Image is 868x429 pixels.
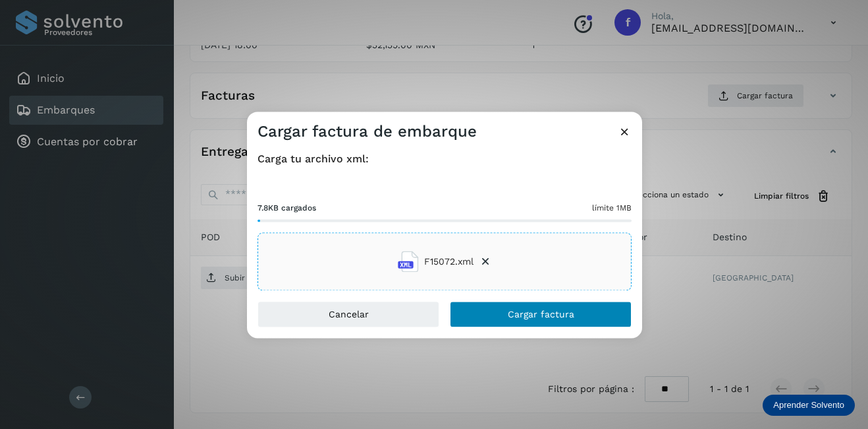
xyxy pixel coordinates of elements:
span: límite 1MB [592,203,632,214]
button: Cancelar [258,302,439,328]
span: F15072.xml [424,255,474,269]
span: Cargar factura [508,310,574,319]
h3: Cargar factura de embarque [258,122,477,141]
button: Cargar factura [450,302,632,328]
span: Cancelar [329,310,369,319]
div: Aprender Solvento [763,395,855,416]
p: Aprender Solvento [773,400,844,411]
span: 7.8KB cargados [258,203,316,214]
h4: Carga tu archivo xml: [258,152,632,165]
